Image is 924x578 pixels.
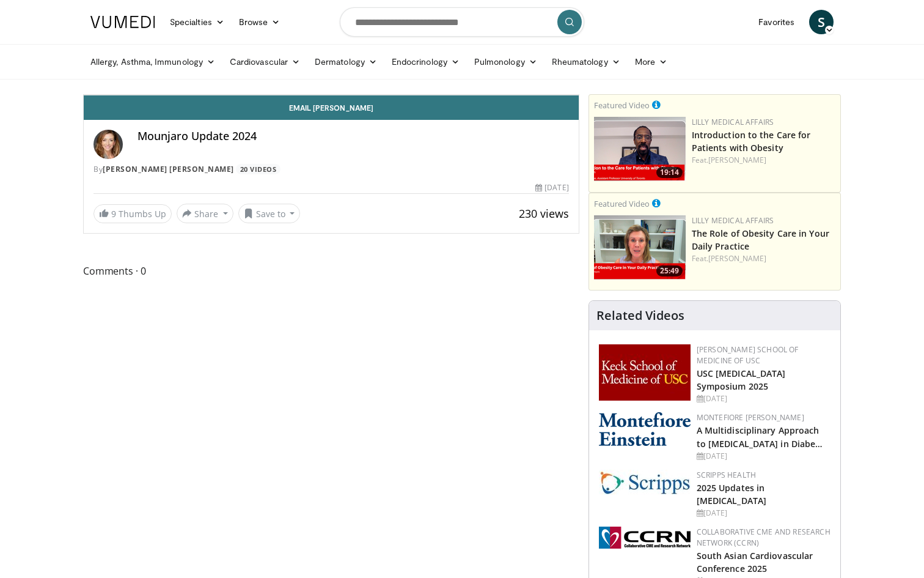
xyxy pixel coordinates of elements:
div: [DATE] [697,451,831,462]
input: Search topics, interventions [340,7,584,37]
div: [DATE] [697,393,831,404]
h4: Mounjaro Update 2024 [137,130,569,143]
button: Share [177,204,233,223]
a: Lilly Medical Affairs [692,117,774,127]
span: 25:49 [656,265,683,276]
div: [DATE] [697,508,831,519]
img: a04ee3ba-8487-4636-b0fb-5e8d268f3737.png.150x105_q85_autocrop_double_scale_upscale_version-0.2.png [599,527,691,549]
h4: Related Videos [596,308,684,323]
img: 7b941f1f-d101-407a-8bfa-07bd47db01ba.png.150x105_q85_autocrop_double_scale_upscale_version-0.2.jpg [599,344,691,401]
a: [PERSON_NAME] [708,155,766,165]
a: The Role of Obesity Care in Your Daily Practice [692,228,829,252]
span: 230 views [519,206,569,221]
video-js: Video Player [84,95,579,95]
a: Scripps Health [697,470,756,480]
a: Montefiore [PERSON_NAME] [697,412,804,423]
a: Rheumatology [544,50,628,74]
div: Feat. [692,155,835,166]
a: More [628,50,675,74]
a: Favorites [751,10,802,34]
div: Feat. [692,253,835,264]
a: Pulmonology [467,50,544,74]
a: Specialties [163,10,232,34]
a: 9 Thumbs Up [94,204,172,223]
a: Collaborative CME and Research Network (CCRN) [697,527,831,548]
a: Introduction to the Care for Patients with Obesity [692,129,811,154]
a: 2025 Updates in [MEDICAL_DATA] [697,482,766,506]
a: A Multidisciplinary Approach to [MEDICAL_DATA] in Diabe… [697,424,823,449]
a: Cardiovascular [222,50,307,74]
a: 20 Videos [236,164,280,174]
img: c9f2b0b7-b02a-4276-a72a-b0cbb4230bc1.jpg.150x105_q85_autocrop_double_scale_upscale_version-0.2.jpg [599,470,691,495]
a: South Asian Cardiovascular Conference 2025 [697,550,813,574]
a: Lilly Medical Affairs [692,215,774,226]
a: Allergy, Asthma, Immunology [83,50,222,74]
div: [DATE] [535,182,568,193]
a: S [809,10,834,34]
a: 25:49 [594,215,686,280]
a: [PERSON_NAME] School of Medicine of USC [697,344,799,366]
a: Endocrinology [384,50,467,74]
a: Browse [232,10,288,34]
img: Avatar [94,130,123,159]
img: VuMedi Logo [90,16,155,28]
span: Comments 0 [83,263,579,279]
a: [PERSON_NAME] [PERSON_NAME] [103,164,234,174]
img: e1208b6b-349f-4914-9dd7-f97803bdbf1d.png.150x105_q85_crop-smart_upscale.png [594,215,686,280]
a: Email [PERSON_NAME] [84,95,579,120]
a: Dermatology [307,50,384,74]
a: USC [MEDICAL_DATA] Symposium 2025 [697,368,786,392]
a: 19:14 [594,117,686,181]
span: 9 [111,208,116,220]
img: acc2e291-ced4-4dd5-b17b-d06994da28f3.png.150x105_q85_crop-smart_upscale.png [594,117,686,181]
small: Featured Video [594,100,650,111]
small: Featured Video [594,198,650,209]
div: By [94,164,569,175]
img: b0142b4c-93a1-4b58-8f91-5265c282693c.png.150x105_q85_autocrop_double_scale_upscale_version-0.2.png [599,412,691,446]
span: 19:14 [656,167,683,178]
button: Save to [238,204,301,223]
a: [PERSON_NAME] [708,253,766,264]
